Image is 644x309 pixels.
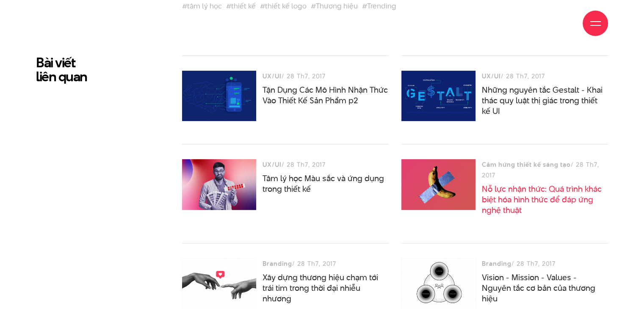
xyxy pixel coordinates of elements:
h3: UX/UI [482,71,501,81]
h3: UX/UI [263,159,282,170]
h3: Branding [263,258,292,269]
a: Những nguyên tắc Gestalt - Khai thác quy luật thị giác trong thiết kế UI [482,84,603,117]
div: / 28 Th7, 2017 [482,159,608,180]
a: Tâm lý học Màu sắc và ứng dụng trong thiết kế [263,173,384,195]
h3: Branding [482,258,511,269]
div: / 28 Th7, 2017 [263,71,389,81]
a: Vision - Mission - Values - Nguyên tắc cơ bản của thương hiệu [482,272,595,304]
div: / 28 Th7, 2017 [482,71,608,81]
h3: Cảm hứng thiết kế sáng tạo [482,159,571,170]
div: / 28 Th7, 2017 [263,258,389,269]
h3: UX/UI [263,71,282,81]
a: Tận Dụng Các Mô Hình Nhận Thức Vào Thiết Kế Sản Phẩm p2 [263,84,388,106]
a: Xây dựng thương hiệu chạm tới trái tim trong thời đại nhiễu nhương [263,272,378,304]
div: / 28 Th7, 2017 [263,159,389,170]
div: / 28 Th7, 2017 [482,258,608,269]
a: Nỗ lực nhận thức: Quá trình khác biệt hóa hình thức để đáp ứng nghệ thuật [482,183,602,216]
h2: Bài viết liên quan [36,55,169,83]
